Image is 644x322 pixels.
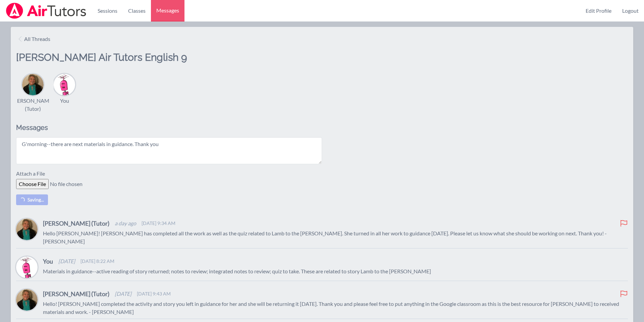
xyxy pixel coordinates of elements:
p: Materials in guidance--active reading of story returned; notes to review; integrated notes to rev... [43,267,628,275]
p: Hello [PERSON_NAME]! [PERSON_NAME] has completed all the work as well as the quiz related to Lamb... [43,229,628,245]
span: Messages [156,6,179,14]
a: All Threads [16,32,53,46]
img: Charlie Dickens [54,74,75,95]
h4: You [43,257,53,266]
h4: [PERSON_NAME] (Tutor) [43,289,109,298]
img: Amy Ayers [16,219,38,240]
div: [PERSON_NAME] (Tutor) [12,97,54,113]
img: Amy Ayers [16,289,38,311]
span: [DATE] [58,257,75,265]
h4: [PERSON_NAME] (Tutor) [43,219,109,228]
h2: [PERSON_NAME] Air Tutors English 9 [16,51,322,73]
button: Saving... [16,194,48,205]
span: [DATE] 9:34 AM [142,220,175,227]
img: Charlie Dickens [16,257,38,278]
p: Hello! [PERSON_NAME] completed the activity and story you left in guidance for her and she will b... [43,300,628,316]
textarea: G'morning--there are next materials in guidance. Thank you [16,137,322,164]
span: a day ago [115,219,136,227]
span: [DATE] [115,290,131,298]
div: You [60,97,69,105]
img: Airtutors Logo [5,3,87,19]
span: All Threads [24,35,50,43]
span: [DATE] 9:43 AM [137,290,171,297]
label: Attach a File [16,170,49,179]
h2: Messages [16,124,322,132]
span: [DATE] 8:22 AM [80,258,114,265]
img: Amy Ayers [22,74,44,95]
